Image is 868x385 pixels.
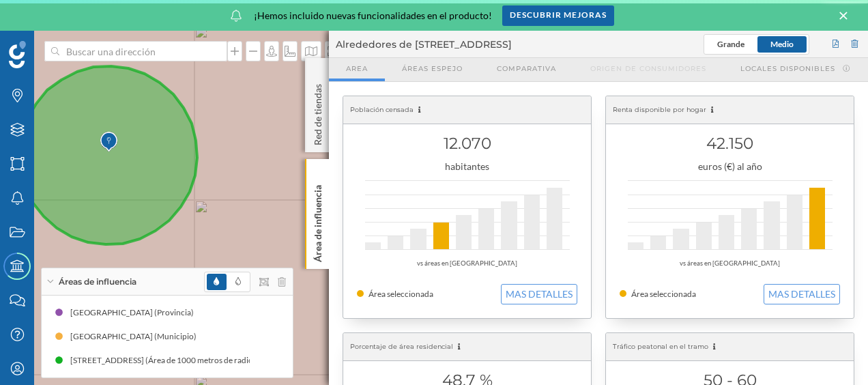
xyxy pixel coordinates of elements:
[27,10,76,22] span: Soporte
[590,63,706,74] span: Origen de consumidores
[501,284,577,304] button: MAS DETALLES
[631,289,696,299] span: Área seleccionada
[357,160,577,173] div: habitantes
[620,130,840,156] h1: 42.150
[770,39,794,49] span: Medio
[343,96,591,124] div: Población censada
[402,63,463,74] span: Áreas espejo
[9,41,26,68] img: Geoblink Logo
[59,276,136,288] span: Áreas de influencia
[764,284,840,304] button: MAS DETALLES
[717,39,744,49] span: Grande
[343,333,591,361] div: Porcentaje de área residencial
[70,306,201,319] div: [GEOGRAPHIC_DATA] (Provincia)
[311,79,325,145] p: Red de tiendas
[346,63,368,74] span: Area
[357,130,577,156] h1: 12.070
[740,63,835,74] span: Locales disponibles
[368,289,433,299] span: Área seleccionada
[336,38,512,51] span: Alrededores de [STREET_ADDRESS]
[70,330,203,343] div: [GEOGRAPHIC_DATA] (Municipio)
[357,257,577,270] div: vs áreas en [GEOGRAPHIC_DATA]
[606,96,854,124] div: Renta disponible por hogar
[70,354,263,367] div: [STREET_ADDRESS] (Área de 1000 metros de radio)
[620,160,840,173] div: euros (€) al año
[100,128,117,156] img: Marker
[497,63,556,74] span: Comparativa
[311,180,325,262] p: Área de influencia
[254,9,492,23] span: ¡Hemos incluido nuevas funcionalidades en el producto!
[606,333,854,361] div: Tráfico peatonal en el tramo
[620,257,840,270] div: vs áreas en [GEOGRAPHIC_DATA]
